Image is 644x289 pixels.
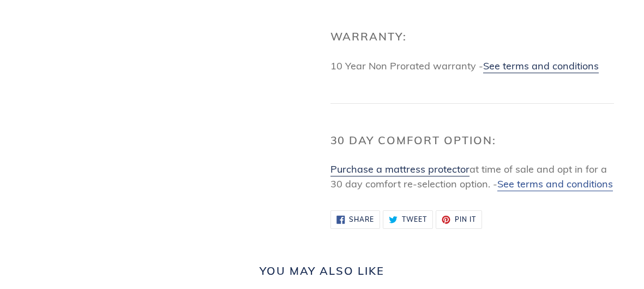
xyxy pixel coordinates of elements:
[330,30,615,43] h2: Warranty:
[455,216,476,223] span: Pin it
[30,264,614,278] h2: You may also like
[483,60,599,73] a: See terms and conditions
[330,58,615,73] p: 10 Year Non Prorated warranty -
[497,178,613,191] a: See terms and conditions
[402,216,427,223] span: Tweet
[330,163,470,176] a: Purchase a mattress protector
[330,134,615,147] h2: 30 Day Comfort Option:
[349,216,374,223] span: Share
[330,162,615,191] p: at time of sale and opt in for a 30 day comfort re-selection option. -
